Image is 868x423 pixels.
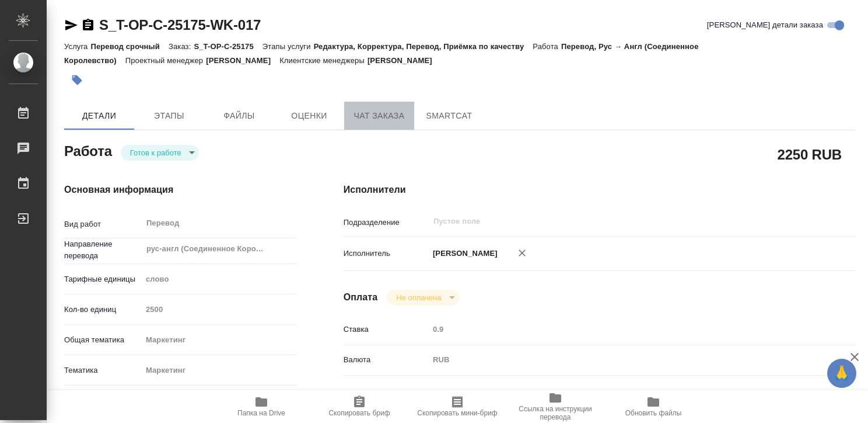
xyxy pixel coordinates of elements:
[64,42,90,51] p: Услуга
[281,109,337,123] span: Оценки
[429,350,813,370] div: RUB
[90,42,169,51] p: Перевод срочный
[432,214,785,228] input: Пустое поле
[237,409,285,417] span: Папка на Drive
[64,334,142,346] p: Общая тематика
[707,19,823,31] span: [PERSON_NAME] детали заказа
[421,109,477,123] span: SmartCat
[429,321,813,338] input: Пустое поле
[71,109,127,123] span: Детали
[832,361,852,386] span: 🙏
[142,360,297,380] div: Маркетинг
[625,409,682,417] span: Обновить файлы
[314,42,533,51] p: Редактура, Корректура, Перевод, Приёмка по качеству
[121,145,199,161] div: Готов к работе
[64,183,297,197] h4: Основная информация
[142,269,297,289] div: слово
[387,290,459,306] div: Готов к работе
[310,390,408,423] button: Скопировать бриф
[194,42,262,51] p: S_T-OP-C-25175
[344,290,378,304] h4: Оплата
[127,148,185,158] button: Готов к работе
[367,56,441,65] p: [PERSON_NAME]
[344,324,429,335] p: Ставка
[279,56,367,65] p: Клиентские менеджеры
[64,365,142,376] p: Тематика
[344,217,429,228] p: Подразделение
[141,109,197,123] span: Этапы
[99,17,261,33] a: S_T-OP-C-25175-WK-017
[64,67,90,93] button: Добавить тэг
[328,409,390,417] span: Скопировать бриф
[513,405,597,421] span: Ссылка на инструкции перевода
[142,301,297,318] input: Пустое поле
[393,293,444,303] button: Не оплачена
[64,273,142,285] p: Тарифные единицы
[64,304,142,315] p: Кол-во единиц
[262,42,314,51] p: Этапы услуги
[604,390,702,423] button: Обновить файлы
[64,219,142,230] p: Вид работ
[417,409,497,417] span: Скопировать мини-бриф
[509,240,535,266] button: Удалить исполнителя
[344,183,855,197] h4: Исполнители
[533,42,561,51] p: Работа
[64,18,78,32] button: Скопировать ссылку для ЯМессенджера
[827,359,856,388] button: 🙏
[125,56,206,65] p: Проектный менеджер
[212,390,310,423] button: Папка на Drive
[429,248,498,259] p: [PERSON_NAME]
[169,42,194,51] p: Заказ:
[778,144,842,164] h2: 2250 RUB
[506,390,604,423] button: Ссылка на инструкции перевода
[344,248,429,259] p: Исполнитель
[142,330,297,350] div: Маркетинг
[351,109,407,123] span: Чат заказа
[408,390,506,423] button: Скопировать мини-бриф
[206,56,279,65] p: [PERSON_NAME]
[64,140,112,161] h2: Работа
[344,354,429,366] p: Валюта
[81,18,95,32] button: Скопировать ссылку
[64,238,142,262] p: Направление перевода
[211,109,267,123] span: Файлы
